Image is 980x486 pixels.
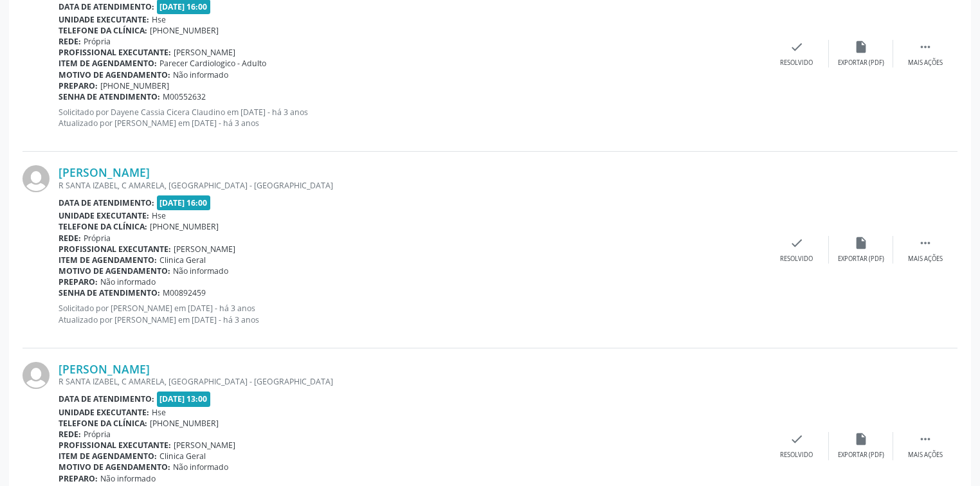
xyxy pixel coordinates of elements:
div: Mais ações [908,451,943,460]
span: [DATE] 13:00 [157,392,211,406]
img: img [23,165,50,192]
span: Própria [84,233,111,244]
b: Profissional executante: [59,47,171,58]
span: Parecer Cardiologico - Adulto [159,58,266,69]
div: Mais ações [908,255,943,264]
span: Hse [152,210,166,221]
div: Exportar (PDF) [838,255,884,264]
i: check [790,236,804,250]
i: check [790,432,804,446]
b: Motivo de agendamento: [59,462,170,473]
b: Data de atendimento: [59,1,154,12]
b: Item de agendamento: [59,58,157,69]
b: Preparo: [59,276,98,287]
span: Hse [152,407,166,418]
b: Item de agendamento: [59,255,157,265]
i: check [790,40,804,54]
img: img [23,362,50,389]
p: Solicitado por Dayene Cassia Cicera Claudino em [DATE] - há 3 anos Atualizado por [PERSON_NAME] e... [59,107,765,129]
i: insert_drive_file [854,236,868,250]
span: [PHONE_NUMBER] [150,221,219,232]
b: Unidade executante: [59,14,149,25]
span: Não informado [100,473,156,484]
b: Profissional executante: [59,440,171,451]
span: [PHONE_NUMBER] [150,25,219,36]
div: Exportar (PDF) [838,451,884,460]
span: [PERSON_NAME] [174,244,235,255]
b: Rede: [59,36,81,47]
b: Preparo: [59,473,98,484]
b: Data de atendimento: [59,393,154,404]
span: [PHONE_NUMBER] [100,80,169,91]
b: Telefone da clínica: [59,221,147,232]
i: insert_drive_file [854,432,868,446]
span: Não informado [173,69,228,80]
span: [PHONE_NUMBER] [150,418,219,429]
a: [PERSON_NAME] [59,165,150,179]
b: Unidade executante: [59,210,149,221]
i: insert_drive_file [854,40,868,54]
b: Motivo de agendamento: [59,69,170,80]
div: Resolvido [780,59,813,67]
div: Mais ações [908,59,943,67]
span: M00892459 [163,287,206,298]
b: Telefone da clínica: [59,25,147,36]
span: Própria [84,429,111,440]
span: Clinica Geral [159,451,206,462]
div: Resolvido [780,451,813,460]
div: Resolvido [780,255,813,264]
span: Clinica Geral [159,255,206,265]
b: Item de agendamento: [59,451,157,462]
b: Preparo: [59,80,98,91]
b: Rede: [59,233,81,244]
b: Senha de atendimento: [59,287,160,298]
span: Hse [152,14,166,25]
b: Profissional executante: [59,244,171,255]
div: R SANTA IZABEL, C AMARELA, [GEOGRAPHIC_DATA] - [GEOGRAPHIC_DATA] [59,180,765,191]
i:  [918,40,932,54]
b: Unidade executante: [59,407,149,418]
i:  [918,236,932,250]
span: Não informado [173,462,228,473]
span: [DATE] 16:00 [157,195,211,210]
i:  [918,432,932,446]
span: M00552632 [163,91,206,102]
b: Data de atendimento: [59,197,154,208]
span: Própria [84,36,111,47]
span: [PERSON_NAME] [174,47,235,58]
span: Não informado [100,276,156,287]
a: [PERSON_NAME] [59,362,150,376]
div: R SANTA IZABEL, C AMARELA, [GEOGRAPHIC_DATA] - [GEOGRAPHIC_DATA] [59,376,765,387]
b: Telefone da clínica: [59,418,147,429]
div: Exportar (PDF) [838,59,884,67]
b: Motivo de agendamento: [59,265,170,276]
p: Solicitado por [PERSON_NAME] em [DATE] - há 3 anos Atualizado por [PERSON_NAME] em [DATE] - há 3 ... [59,303,765,325]
b: Rede: [59,429,81,440]
span: [PERSON_NAME] [174,440,235,451]
b: Senha de atendimento: [59,91,160,102]
span: Não informado [173,265,228,276]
